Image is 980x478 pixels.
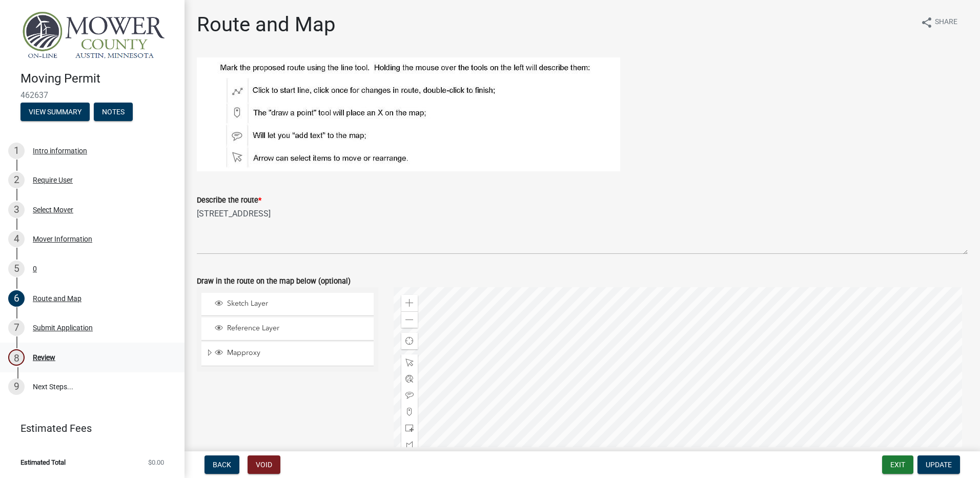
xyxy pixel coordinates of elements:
[197,12,335,37] h1: Route and Map
[912,12,966,32] button: shareShare
[197,57,620,171] img: map_route_help-sm_333da6f5-167d-485a-96c0-a4452233efe1.jpg
[8,320,25,336] div: 7
[33,354,55,361] div: Review
[8,261,25,277] div: 5
[21,459,66,466] span: Estimated Total
[33,176,73,184] div: Require User
[213,461,231,469] span: Back
[21,108,90,116] wm-modal-confirm: Summary
[248,455,280,474] button: Void
[401,333,418,349] div: Find my location
[921,16,933,29] i: share
[21,71,176,86] h4: Moving Permit
[197,278,351,285] label: Draw in the route on the map below (optional)
[33,324,93,331] div: Submit Application
[8,379,25,395] div: 9
[8,231,25,247] div: 4
[200,290,375,369] ul: Layer List
[201,342,374,366] li: Mapproxy
[8,418,168,439] a: Estimated Fees
[213,299,370,309] div: Sketch Layer
[224,324,370,333] span: Reference Layer
[94,108,133,116] wm-modal-confirm: Notes
[205,455,239,474] button: Back
[8,290,25,307] div: 6
[917,455,960,474] button: Update
[926,461,952,469] span: Update
[8,172,25,188] div: 2
[882,455,913,474] button: Exit
[148,459,164,466] span: $0.00
[21,103,90,121] button: View Summary
[33,206,73,213] div: Select Mover
[8,143,25,159] div: 1
[213,324,370,334] div: Reference Layer
[33,295,81,302] div: Route and Map
[206,348,213,359] span: Expand
[201,293,374,316] li: Sketch Layer
[33,235,92,243] div: Mover Information
[201,317,374,341] li: Reference Layer
[224,348,370,357] span: Mapproxy
[33,265,37,272] div: 0
[21,90,164,100] span: 462637
[224,299,370,308] span: Sketch Layer
[935,16,957,29] span: Share
[401,311,418,328] div: Zoom out
[213,348,370,358] div: Mapproxy
[8,202,25,218] div: 3
[8,349,25,366] div: 8
[197,197,261,204] label: Describe the route
[21,11,168,61] img: Mower County, Minnesota
[33,147,87,154] div: Intro information
[94,103,133,121] button: Notes
[401,295,418,311] div: Zoom in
